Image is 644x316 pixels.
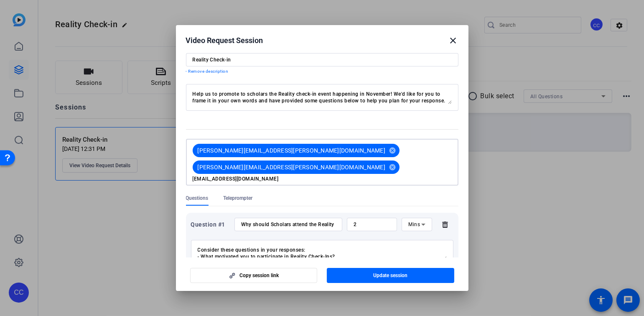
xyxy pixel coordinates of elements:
[193,56,452,63] input: Enter Session Name
[186,36,458,46] div: Video Request Session
[373,272,407,279] span: Update session
[354,221,391,228] input: Time
[385,147,400,154] mat-icon: cancel
[186,68,458,75] p: - Remove description
[186,195,209,201] span: Questions
[385,163,400,171] mat-icon: cancel
[239,272,279,279] span: Copy session link
[241,221,336,228] input: Enter your question here
[224,195,253,201] span: Teleprompter
[198,163,386,171] span: [PERSON_NAME][EMAIL_ADDRESS][PERSON_NAME][DOMAIN_NAME]
[448,36,458,46] mat-icon: close
[191,219,230,229] div: Question #1
[408,222,420,227] span: Mins
[327,268,454,283] button: Update session
[190,268,318,283] button: Copy session link
[193,176,452,182] input: Send invitation to (enter email address here)
[198,146,386,155] span: [PERSON_NAME][EMAIL_ADDRESS][PERSON_NAME][DOMAIN_NAME]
